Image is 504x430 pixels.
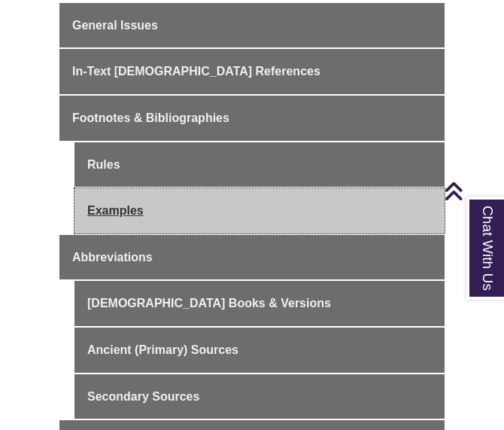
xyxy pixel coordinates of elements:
a: Secondary Sources [74,374,445,419]
span: Footnotes & Bibliographies [72,111,229,124]
span: In-Text [DEMOGRAPHIC_DATA] References [72,65,320,78]
a: Footnotes & Bibliographies [59,96,445,141]
a: Ancient (Primary) Sources [74,328,445,373]
a: Abbreviations [59,235,445,280]
a: General Issues [59,3,445,48]
span: General Issues [72,19,158,32]
span: Abbreviations [72,251,153,264]
a: Back to Top [444,181,500,201]
a: Examples [74,188,445,233]
a: [DEMOGRAPHIC_DATA] Books & Versions [74,281,445,326]
a: In-Text [DEMOGRAPHIC_DATA] References [59,49,445,94]
a: Rules [74,142,445,188]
